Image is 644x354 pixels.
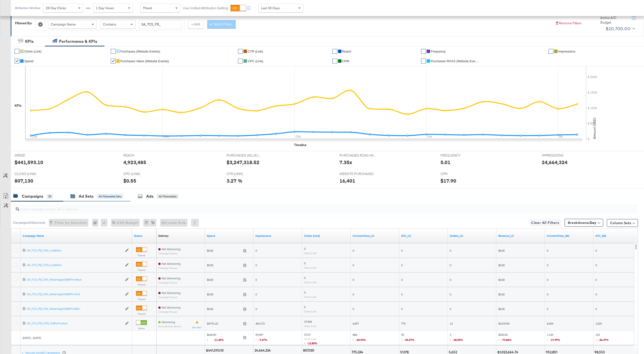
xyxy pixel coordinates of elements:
[111,59,116,63] a: ✔
[450,278,451,282] span: 0
[103,22,116,27] span: Contains
[450,292,451,296] span: 0
[441,159,450,166] div: 5.01
[136,283,147,286] label: Paused
[162,247,180,251] span: Not Delivering
[547,234,592,238] a: ContentView_281
[558,50,575,53] span: Impressions
[136,268,147,272] label: Paused
[401,333,415,343] span: 92
[303,348,316,353] div: 807,130
[304,266,316,269] sub: Clicks (Link)
[550,338,560,342] span: -17.99%
[441,172,477,176] span: CPM
[353,333,366,343] span: 888
[238,59,243,63] a: ✔
[27,321,123,325] div: SA_TCS_FB_CON_TrafficProduct
[353,249,354,252] span: 0
[25,39,34,44] div: KPIs
[15,49,19,54] a: ✔
[342,59,349,63] span: CPM
[332,59,337,63] a: ✔
[498,249,505,252] span: $0.00
[162,320,175,324] span: Delivering
[339,177,355,184] div: 16,401
[401,278,403,282] span: 0
[401,292,403,296] span: 0
[136,298,147,301] label: Paused
[294,143,306,147] div: Timeline
[51,22,76,27] span: Campaign Name
[27,278,123,282] a: SA_TCS_FB_CNV_AdvantageDABAProValue
[19,202,579,212] input: Search Campaigns by Name, ID or Objective
[227,172,263,176] span: CTR (LINK)
[547,322,553,325] span: 8,304
[590,221,596,225] b: Day
[304,247,305,250] span: 0
[157,194,178,199] div: All Filtered Ads
[158,234,169,238] div: Delivery
[255,278,257,282] span: 0
[213,338,228,342] span: -11.40%
[162,291,180,295] span: Not Delivering
[595,322,602,325] span: 1,025
[547,292,548,296] span: 0
[542,153,578,158] span: IMPRESSIONS
[304,276,305,280] span: 0
[595,337,598,341] span: ↓
[542,159,568,166] div: 24,664,324
[207,307,241,311] span: $0.00
[304,281,316,284] sub: Clicks (Link)
[15,172,51,176] span: CLICKS (LINK)
[342,50,351,53] span: Reach
[207,337,213,341] span: ↓
[162,262,180,265] span: Not Delivering
[595,333,609,343] span: 133
[227,153,263,158] span: PURCHASES VALUE (WEBSITE EVENTS)
[27,292,123,296] a: SA_TCS_FB_CNV_AdvantageDABAProTest
[600,16,627,25] div: Active A/C Budget
[549,49,553,54] a: ✔
[15,159,43,166] div: $441,593.10
[111,49,116,54] a: ✔
[207,249,241,252] span: $0.00
[498,278,505,282] span: $0.00
[136,312,147,315] label: Paused
[592,118,597,139] text: Amount (USD)
[120,59,169,63] span: Purchases Value (Website Events)
[261,6,280,10] span: Last 30 Days
[27,307,123,311] div: SA_TCS_FB_CNV_AdvantageDABAProBAU
[255,333,267,343] span: 59,057
[498,333,512,343] span: $256.50
[143,6,152,10] span: Mixed
[15,59,19,63] a: ✔
[207,292,241,296] span: $0.00
[162,276,180,280] span: Not Delivering
[421,59,426,63] a: ✔
[255,249,257,252] span: 0
[595,249,597,252] span: 0
[15,6,41,10] div: Attribution Window:
[158,267,180,269] sub: Campaign Paused
[15,177,33,184] div: 807,130
[207,322,241,325] span: $4,791.22
[227,177,242,184] div: 3.27 %
[441,177,456,184] div: $17.90
[450,249,451,252] span: 0
[404,338,415,342] span: -50.27%
[401,337,404,341] span: ↓
[134,234,154,238] a: Shows the current state of your Ad Campaign.
[547,337,550,341] span: ↓
[595,307,597,311] span: 0
[27,248,123,252] div: SA_TCS_FB_CNV_LeadGen
[353,234,397,238] a: ContentView_LC
[353,337,356,341] span: ↓
[123,172,160,176] span: CPC (LINK)
[158,234,169,238] a: Reflects the ability of your Ad Campaign to achieve delivery based on ad states, schedule and bud...
[123,177,136,184] div: $0.55
[401,307,403,311] span: 0
[158,281,180,284] sub: Campaign Paused
[353,322,359,325] span: 6,897
[604,25,636,33] button: $20,700.00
